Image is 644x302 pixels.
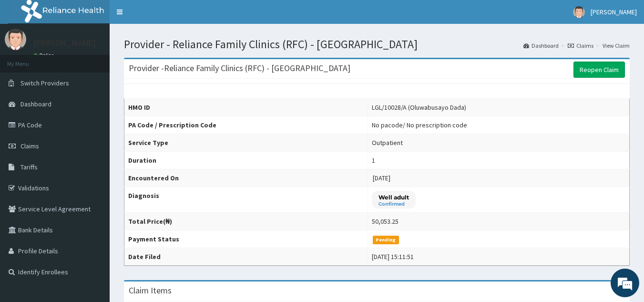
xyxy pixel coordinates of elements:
span: Dashboard [20,100,51,108]
th: Total Price(₦) [124,213,368,230]
div: LGL/10028/A (Oluwabusayo Dada) [372,103,466,112]
div: 50,053.25 [372,217,399,226]
th: Duration [124,152,368,169]
span: [PERSON_NAME] [591,8,637,16]
h3: Provider - Reliance Family Clinics (RFC) - [GEOGRAPHIC_DATA] [129,64,350,73]
h3: Claim Items [129,286,172,295]
th: PA Code / Prescription Code [124,116,368,134]
span: Tariffs [20,163,38,171]
a: Claims [568,42,593,50]
img: User Image [573,6,585,18]
img: User Image [5,29,26,50]
h1: Provider - Reliance Family Clinics (RFC) - [GEOGRAPHIC_DATA] [124,38,630,51]
th: Date Filed [124,248,368,266]
span: Pending [373,236,399,244]
p: [PERSON_NAME] [33,39,96,47]
span: Switch Providers [20,79,69,87]
p: Well adult [378,193,409,201]
small: Confirmed [378,202,409,207]
a: Dashboard [523,42,559,50]
th: Diagnosis [124,187,368,213]
span: [DATE] [373,174,390,182]
a: Reopen Claim [573,62,625,78]
a: View Claim [603,42,630,50]
div: [DATE] 15:11:51 [372,252,414,261]
a: Online [33,52,56,59]
div: Outpatient [372,138,403,147]
th: Service Type [124,134,368,152]
th: Payment Status [124,230,368,248]
span: Claims [20,142,39,150]
div: 1 [372,156,375,165]
th: Encountered On [124,169,368,187]
div: No pacode / No prescription code [372,120,467,130]
th: HMO ID [124,99,368,116]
